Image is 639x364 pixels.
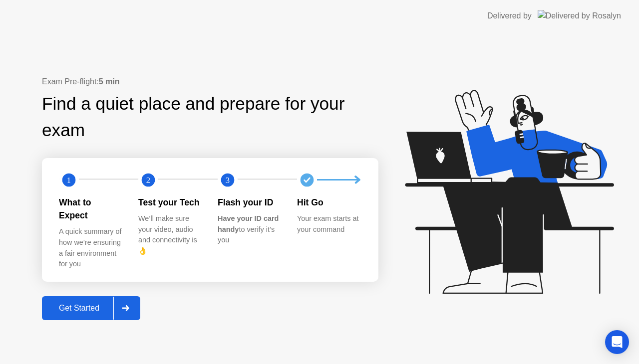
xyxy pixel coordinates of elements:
div: Your exam starts at your command [297,213,360,235]
div: What to Expect [59,196,122,222]
div: to verify it’s you [218,213,281,246]
div: Get Started [45,304,113,313]
div: Open Intercom Messenger [605,330,629,354]
div: Hit Go [297,196,360,209]
div: Test your Tech [138,196,202,209]
button: Get Started [42,296,140,320]
text: 3 [226,175,230,184]
b: 5 min [99,77,120,86]
b: Have your ID card handy [218,214,279,233]
div: Exam Pre-flight: [42,76,378,88]
div: Flash your ID [218,196,281,209]
text: 1 [67,175,71,184]
div: A quick summary of how we’re ensuring a fair environment for you [59,226,122,269]
div: We’ll make sure your video, audio and connectivity is 👌 [138,213,202,256]
div: Delivered by [487,10,532,22]
div: Find a quiet place and prepare for your exam [42,91,378,144]
img: Delivered by Rosalyn [538,10,621,21]
text: 2 [146,175,150,184]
